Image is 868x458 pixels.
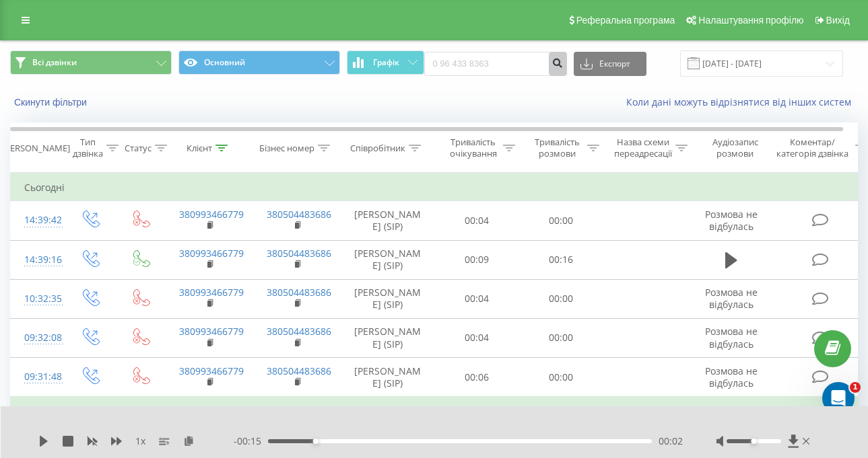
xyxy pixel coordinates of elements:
[341,358,435,397] td: [PERSON_NAME] (SIP)
[341,279,435,318] td: [PERSON_NAME] (SIP)
[705,208,758,233] span: Розмова не відбулась
[179,247,244,260] a: 380993466779
[267,208,331,221] a: 380504483686
[10,50,172,75] button: Всі дзвінки
[822,382,855,414] iframe: Intercom live chat
[576,15,675,26] span: Реферальна програма
[435,358,519,397] td: 00:06
[24,325,51,351] div: 09:32:08
[424,52,567,76] input: Пошук за номером
[178,50,340,75] button: Основний
[850,382,861,393] span: 1
[519,318,603,357] td: 00:00
[179,208,244,221] a: 380993466779
[125,143,152,154] div: Статус
[519,201,603,240] td: 00:00
[347,50,424,75] button: Графік
[267,325,331,338] a: 380504483686
[574,52,646,76] button: Експорт
[2,143,70,154] div: [PERSON_NAME]
[24,247,51,273] div: 14:39:16
[614,137,672,159] div: Назва схеми переадресації
[267,247,331,260] a: 380504483686
[698,15,803,26] span: Налаштування профілю
[435,318,519,357] td: 00:04
[341,201,435,240] td: [PERSON_NAME] (SIP)
[531,137,584,159] div: Тривалість розмови
[24,364,51,390] div: 09:31:48
[24,286,51,312] div: 10:32:35
[659,434,683,448] span: 00:02
[234,434,268,448] span: - 00:15
[435,201,519,240] td: 00:04
[179,325,244,338] a: 380993466779
[373,58,399,67] span: Графік
[179,286,244,299] a: 380993466779
[773,137,852,159] div: Коментар/категорія дзвінка
[519,240,603,279] td: 00:16
[435,279,519,318] td: 00:04
[341,318,435,357] td: [PERSON_NAME] (SIP)
[187,143,212,154] div: Клієнт
[73,137,103,159] div: Тип дзвінка
[752,438,757,444] div: Accessibility label
[519,279,603,318] td: 00:00
[446,137,500,159] div: Тривалість очікування
[626,96,858,108] a: Коли дані можуть відрізнятися вiд інших систем
[179,365,244,377] a: 380993466779
[32,57,77,68] span: Всі дзвінки
[705,325,758,350] span: Розмова не відбулась
[702,137,768,159] div: Аудіозапис розмови
[435,240,519,279] td: 00:09
[705,286,758,311] span: Розмова не відбулась
[267,286,331,299] a: 380504483686
[350,143,405,154] div: Співробітник
[341,240,435,279] td: [PERSON_NAME] (SIP)
[826,15,850,26] span: Вихід
[259,143,314,154] div: Бізнес номер
[705,365,758,389] span: Розмова не відбулась
[519,358,603,397] td: 00:00
[313,438,319,444] div: Accessibility label
[10,96,94,108] button: Скинути фільтри
[267,365,331,377] a: 380504483686
[135,434,145,448] span: 1 x
[24,207,51,233] div: 14:39:42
